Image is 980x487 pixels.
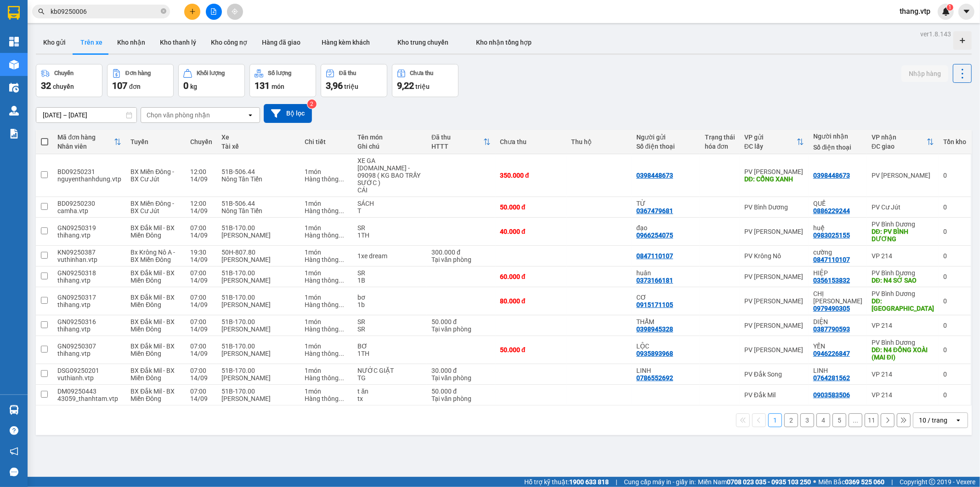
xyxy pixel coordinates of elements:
[305,294,349,301] div: 1 món
[872,322,934,329] div: VP 214
[36,64,102,97] button: Chuyến32chuyến
[431,143,483,150] div: HTTT
[636,133,696,141] div: Người gửi
[942,7,950,16] img: icon-new-feature
[9,405,19,415] img: warehouse-icon
[953,31,972,50] div: Tạo kho hàng mới
[147,110,210,120] div: Chọn văn phòng nhận
[948,4,952,11] span: 1
[500,297,562,305] div: 80.000 đ
[305,224,349,232] div: 1 món
[57,350,121,357] div: thihang.vtp
[813,374,850,382] div: 0764281562
[305,207,349,215] div: Hàng thông thường
[872,339,934,346] div: PV Bình Dương
[305,269,349,277] div: 1 món
[867,130,939,154] th: Toggle SortBy
[326,80,343,91] span: 3,96
[264,104,312,123] button: Bộ lọc
[57,249,121,256] div: KN09250387
[500,273,562,280] div: 60.000 đ
[636,350,673,357] div: 0935893968
[740,130,809,154] th: Toggle SortBy
[744,322,804,329] div: PV [PERSON_NAME]
[872,290,934,297] div: PV Bình Dương
[190,294,212,301] div: 07:00
[305,200,349,207] div: 1 món
[813,305,850,312] div: 0979490305
[636,269,696,277] div: huân
[339,256,344,263] span: ...
[305,367,349,374] div: 1 món
[190,249,212,256] div: 19:30
[947,4,953,11] sup: 1
[57,256,121,263] div: vuthinhan.vtp
[357,252,422,260] div: 1xe dream
[190,256,212,263] div: 14/09
[210,8,217,15] span: file-add
[813,277,850,284] div: 0356153832
[344,83,358,90] span: triệu
[339,325,344,333] span: ...
[872,269,934,277] div: PV Bình Dương
[744,371,804,378] div: PV Đắk Song
[305,301,349,308] div: Hàng thông thường
[221,249,295,256] div: 50H-807.80
[112,80,127,91] span: 107
[744,273,804,280] div: PV [PERSON_NAME]
[357,269,422,277] div: SR
[357,301,422,308] div: 1b
[38,8,45,15] span: search
[305,374,349,382] div: Hàng thông thường
[636,252,673,260] div: 0847110107
[190,301,212,308] div: 14/09
[221,200,295,207] div: 51B-506.44
[227,4,243,20] button: aim
[744,228,804,235] div: PV [PERSON_NAME]
[431,318,491,325] div: 50.000 đ
[357,277,422,284] div: 1B
[357,200,422,207] div: SÁCH
[8,6,20,20] img: logo-vxr
[190,200,212,207] div: 12:00
[190,168,212,175] div: 12:00
[57,175,121,183] div: nguyenthanhdung.vtp
[9,83,19,93] img: warehouse-icon
[744,168,804,175] div: PV [PERSON_NAME]
[872,172,934,179] div: PV [PERSON_NAME]
[305,256,349,263] div: Hàng thông thường
[636,277,673,284] div: 0373166181
[307,99,317,109] sup: 2
[500,203,562,211] div: 50.000 đ
[190,83,197,90] span: kg
[130,249,175,263] span: Bx Krông Nô A - BX Miền Đông
[51,6,159,17] input: Tìm tên, số ĐT hoặc mã đơn
[221,175,295,183] div: Nông Tân Tiến
[357,350,422,357] div: 1TH
[943,371,966,378] div: 0
[813,172,850,179] div: 0398448673
[943,391,966,399] div: 0
[636,143,696,150] div: Số điện thoại
[221,256,295,263] div: [PERSON_NAME]
[357,342,422,350] div: BƠ
[322,39,370,46] span: Hàng kèm khách
[221,224,295,232] div: 51B-170.00
[57,207,121,215] div: camha.vtp
[339,350,344,357] span: ...
[705,143,735,150] div: hóa đơn
[636,374,673,382] div: 0786552692
[920,29,951,39] div: ver 1.8.143
[397,80,414,91] span: 9,22
[53,83,74,90] span: chuyến
[744,346,804,354] div: PV [PERSON_NAME]
[130,269,175,284] span: BX Đắk Mil - BX Miền Đông
[130,342,175,357] span: BX Đắk Mil - BX Miền Đông
[813,224,862,232] div: huệ
[800,413,814,427] button: 3
[190,395,212,402] div: 14/09
[249,64,316,97] button: Số lượng131món
[110,31,153,53] button: Kho nhận
[221,143,295,150] div: Tài xế
[305,168,349,175] div: 1 món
